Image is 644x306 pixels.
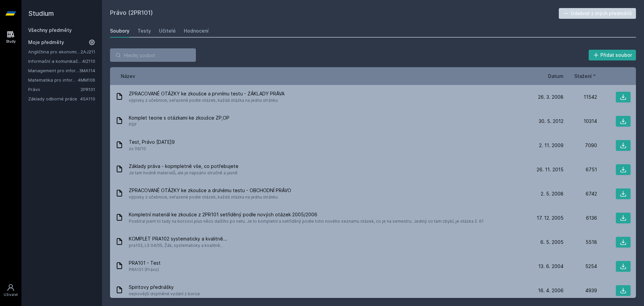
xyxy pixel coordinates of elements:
[129,260,161,266] span: PRA101 - Test
[538,287,563,294] span: 16. 4. 2006
[80,87,95,92] a: 2PR101
[184,24,209,38] a: Hodnocení
[28,48,80,55] a: Angličtina pro ekonomická studia 1 (B2/C1)
[28,77,78,83] a: Matematika pro informatiky
[82,58,95,64] a: 4IZ110
[28,39,64,46] span: Moje předměty
[110,48,196,62] input: Hledej soubor
[563,215,597,221] div: 6136
[80,96,95,101] a: 4SA110
[129,145,175,152] span: zs 09/10
[159,24,176,38] a: Učitelé
[184,28,209,34] div: Hodnocení
[129,235,227,242] span: KOMPLET PRA102 systematicky a kvalitně...
[138,24,151,38] a: Testy
[129,170,238,176] span: Je tam hodně materialů, ale je napsáno stručně a jasně
[79,68,95,73] a: 3MA114
[540,239,563,246] span: 6. 5. 2005
[563,190,597,197] div: 6742
[563,94,597,100] div: 11542
[538,94,563,100] span: 26. 3. 2008
[1,27,20,47] a: Study
[537,215,563,221] span: 17. 12. 2005
[574,73,592,80] span: Stažení
[28,95,80,102] a: Základy odborné práce
[129,218,484,225] span: Posbíral jsem to tady na borcovi plus něco dalšího po netu. Je to kompletní a setříděný podle toh...
[589,50,636,60] button: Přidat soubor
[539,142,563,149] span: 2. 11. 2009
[28,58,82,64] a: Informační a komunikační technologie
[28,67,79,74] a: Management pro informatiky a statistiky
[138,28,151,34] div: Testy
[563,142,597,149] div: 7090
[129,194,291,201] span: výpisky z učebnice, seřazené podle otázek, každá otázka na jednu stránku
[1,280,20,301] a: Uživatel
[4,292,18,297] div: Uživatel
[563,287,597,294] div: 4939
[80,49,95,54] a: 2AJ211
[78,77,95,83] a: 4MM106
[129,163,238,170] span: Základy práva - kopmpletně vše, co potřebujete
[129,211,484,218] span: Kompletní materiál ke zkoušce z 2PR101 setříděný podle nových otázek 2005/2006
[129,242,227,249] span: pra102, LS 04/05, Žák, systematicky a kvalitně...
[129,291,200,297] span: nejnovější doplněné vydání z borce
[110,8,559,19] h2: Právo (2PR101)
[563,263,597,270] div: 5254
[28,86,80,93] a: Právo
[129,115,229,121] span: Komplet teorie s otázkami ke zkoušce ZP,OP
[28,27,72,33] a: Všechny předměty
[574,73,597,80] button: Stažení
[538,263,563,270] span: 13. 6. 2004
[6,39,16,44] div: Study
[129,139,175,145] span: Test, Právo [DATE]9
[121,73,135,80] button: Název
[541,190,563,197] span: 2. 5. 2008
[537,166,563,173] span: 26. 11. 2015
[129,97,284,104] span: výpisky z učebnice, seřazené podle otázek, každá otázka na jednu stránku
[110,28,129,34] div: Soubory
[548,73,563,80] button: Datum
[129,121,229,128] span: PDF
[563,239,597,246] div: 5518
[110,24,129,38] a: Soubory
[539,118,563,125] span: 30. 5. 2012
[563,118,597,125] div: 10314
[129,90,284,97] span: ZPRACOVANÉ OTÁZKY ke zkoušce a prvnímu testu - ZÁKLADY PRÁVA
[159,28,176,34] div: Učitelé
[129,266,161,273] span: PRA101 (Právo)
[129,284,200,291] span: Spiritovy přednášky
[559,8,636,19] button: Odebrat z mých předmětů
[563,166,597,173] div: 6751
[129,187,291,194] span: ZPRACOVANÉ OTÁZKY ke zkoušce a druhému testu - OBCHODNÍ PRÁVO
